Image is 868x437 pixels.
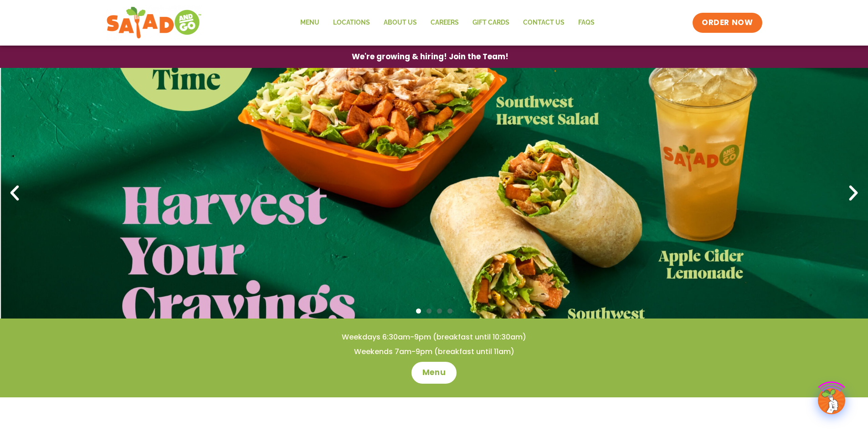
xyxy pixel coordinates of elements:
a: Menu [293,12,326,33]
img: new-SAG-logo-768×292 [106,5,202,41]
span: We're growing & hiring! Join the Team! [352,53,508,61]
a: Menu [411,362,457,384]
div: Next slide [843,183,863,203]
h4: Weekends 7am-9pm (breakfast until 11am) [18,347,850,357]
span: Go to slide 2 [426,308,431,314]
h4: Weekdays 6:30am-9pm (breakfast until 10:30am) [18,332,850,342]
a: GIFT CARDS [466,12,516,33]
a: Locations [326,12,377,33]
span: Go to slide 4 [447,308,452,314]
nav: Menu [293,12,601,33]
a: Careers [424,12,466,33]
span: ORDER NOW [702,17,753,28]
a: We're growing & hiring! Join the Team! [338,46,522,67]
a: ORDER NOW [693,13,762,33]
div: Previous slide [5,183,25,203]
span: Go to slide 3 [437,308,442,314]
a: FAQs [571,12,601,33]
span: Go to slide 1 [416,308,421,314]
a: About Us [377,12,424,33]
span: Menu [422,367,446,378]
a: Contact Us [516,12,571,33]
